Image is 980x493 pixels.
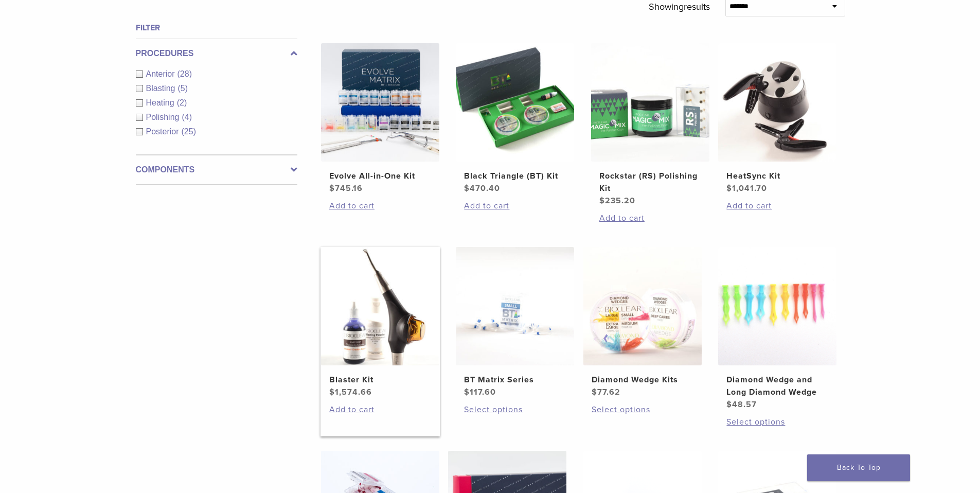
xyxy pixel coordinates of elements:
[464,387,470,397] span: $
[177,84,188,93] span: (5)
[329,170,431,182] h2: Evolve All-in-One Kit
[456,247,574,365] img: BT Matrix Series
[592,374,693,386] h2: Diamond Wedge Kits
[329,387,372,397] bdi: 1,574.66
[320,247,440,398] a: Blaster KitBlaster Kit $1,574.66
[136,47,297,60] label: Procedures
[464,200,566,212] a: Add to cart: “Black Triangle (BT) Kit”
[726,183,732,193] span: $
[455,247,575,398] a: BT Matrix SeriesBT Matrix Series $117.60
[464,387,496,397] bdi: 117.60
[321,247,439,365] img: Blaster Kit
[464,183,470,193] span: $
[136,164,297,176] label: Components
[320,43,440,195] a: Evolve All-in-One KitEvolve All-in-One Kit $745.16
[599,170,701,195] h2: Rockstar (RS) Polishing Kit
[591,43,709,162] img: Rockstar (RS) Polishing Kit
[329,374,431,386] h2: Blaster Kit
[464,170,566,182] h2: Black Triangle (BT) Kit
[182,127,196,136] span: (25)
[146,113,182,121] span: Polishing
[726,170,828,182] h2: HeatSync Kit
[592,387,620,397] bdi: 77.62
[464,183,500,193] bdi: 470.40
[718,43,836,162] img: HeatSync Kit
[321,43,439,162] img: Evolve All-in-One Kit
[182,113,192,121] span: (4)
[464,374,566,386] h2: BT Matrix Series
[146,84,178,93] span: Blasting
[146,69,177,78] span: Anterior
[136,22,297,34] h4: Filter
[726,200,828,212] a: Add to cart: “HeatSync Kit”
[599,196,605,206] span: $
[807,454,910,481] a: Back To Top
[726,399,757,410] bdi: 48.57
[146,98,177,107] span: Heating
[592,403,693,416] a: Select options for “Diamond Wedge Kits”
[726,399,732,410] span: $
[177,69,192,78] span: (28)
[329,403,431,416] a: Add to cart: “Blaster Kit”
[329,183,363,193] bdi: 745.16
[456,43,574,162] img: Black Triangle (BT) Kit
[726,374,828,398] h2: Diamond Wedge and Long Diamond Wedge
[726,183,767,193] bdi: 1,041.70
[718,247,836,365] img: Diamond Wedge and Long Diamond Wedge
[583,247,702,365] img: Diamond Wedge Kits
[718,247,838,411] a: Diamond Wedge and Long Diamond WedgeDiamond Wedge and Long Diamond Wedge $48.57
[599,196,635,206] bdi: 235.20
[464,403,566,416] a: Select options for “BT Matrix Series”
[329,200,431,212] a: Add to cart: “Evolve All-in-One Kit”
[329,183,335,193] span: $
[177,98,187,107] span: (2)
[592,387,597,397] span: $
[599,212,701,224] a: Add to cart: “Rockstar (RS) Polishing Kit”
[583,247,703,398] a: Diamond Wedge KitsDiamond Wedge Kits $77.62
[455,43,575,195] a: Black Triangle (BT) KitBlack Triangle (BT) Kit $470.40
[329,387,335,397] span: $
[726,416,828,428] a: Select options for “Diamond Wedge and Long Diamond Wedge”
[146,127,182,136] span: Posterior
[591,43,710,207] a: Rockstar (RS) Polishing KitRockstar (RS) Polishing Kit $235.20
[718,43,838,195] a: HeatSync KitHeatSync Kit $1,041.70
